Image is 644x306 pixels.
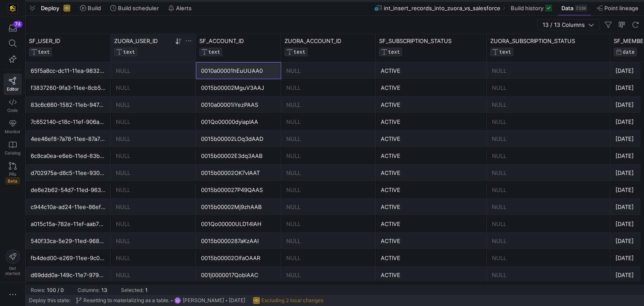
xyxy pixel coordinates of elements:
[3,1,22,16] a: https://storage.googleapis.com/y42-prod-data-exchange/images/uAsz27BndGEK0hZWDFeOjoxA7jCwgK9jE472...
[3,137,22,159] a: Catalog
[3,74,22,95] a: Editor
[5,150,20,155] span: Catalog
[251,295,325,306] button: Excluding 2 local changes
[13,21,23,28] div: 74
[83,297,170,303] span: Resetting to materializing as a table.
[9,172,16,177] span: PRs
[6,177,20,184] span: Beta
[7,86,19,92] span: Editor
[262,297,323,303] span: Excluding 2 local changes
[3,159,22,188] a: PRsBeta
[74,295,247,306] button: Resetting to materializing as a table.GJ[PERSON_NAME][DATE]
[183,297,224,303] span: [PERSON_NAME]
[3,95,22,116] a: Code
[5,129,20,134] span: Monitor
[229,297,245,303] span: [DATE]
[5,266,20,276] span: Get started
[174,297,181,304] div: GJ
[9,4,17,13] img: https://storage.googleapis.com/y42-prod-data-exchange/images/uAsz27BndGEK0hZWDFeOjoxA7jCwgK9jE472...
[7,108,18,113] span: Code
[3,20,22,36] button: 74
[3,116,22,137] a: Monitor
[3,246,22,279] button: Getstarted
